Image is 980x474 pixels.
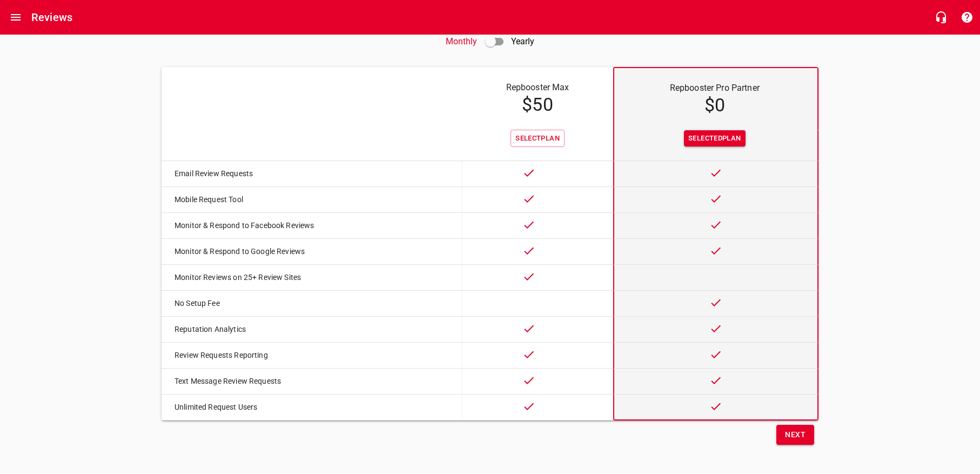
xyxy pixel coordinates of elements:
[174,168,433,179] p: Email Review Requests
[625,82,804,95] p: Repbooster Pro Partner
[174,324,433,335] p: Reputation Analytics
[174,220,433,231] p: Monitor & Respond to Facebook Reviews
[684,130,745,147] button: SelectedPlan
[31,9,72,26] h6: Reviews
[511,29,535,55] p: Yearly
[174,402,433,413] p: Unlimited Request Users
[174,350,433,361] p: Review Requests Reporting
[625,95,804,116] h4: $ 0
[928,4,954,30] button: Live Chat
[776,425,814,445] button: Next
[174,246,433,257] p: Monitor & Respond to Google Reviews
[515,132,560,145] span: Select Plan
[446,29,478,55] p: Monthly
[174,376,433,387] p: Text Message Review Requests
[174,298,433,309] p: No Setup Fee
[954,4,980,30] button: Support Portal
[174,272,433,283] p: Monitor Reviews on 25+ Review Sites
[473,81,602,94] p: Repbooster Max
[688,132,741,145] span: Selected Plan
[473,94,602,116] h4: $ 50
[3,4,29,30] button: Open drawer
[174,194,433,205] p: Mobile Request Tool
[785,428,806,442] span: Next
[511,130,565,148] button: SelectPlan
